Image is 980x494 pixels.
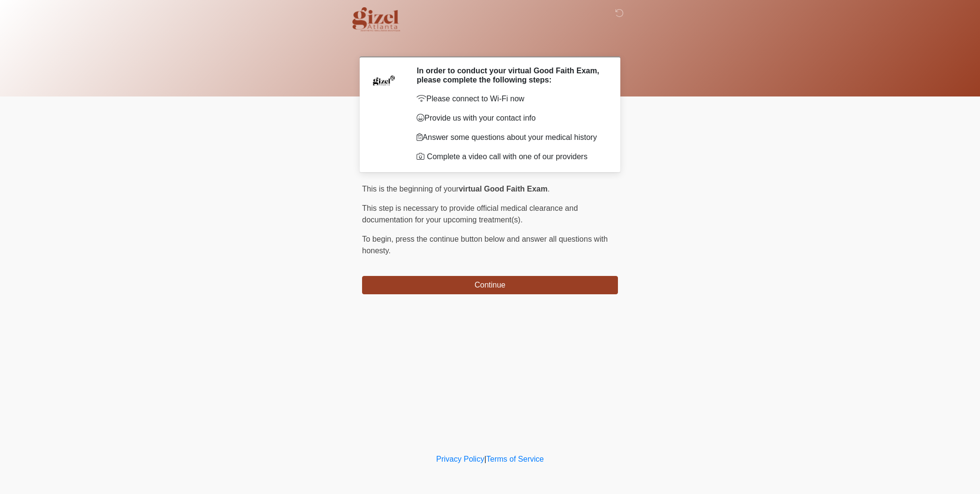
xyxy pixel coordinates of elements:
[486,455,544,463] a: Terms of Service
[352,7,400,31] img: Gizel Atlanta Logo
[484,455,486,463] a: |
[436,455,485,463] a: Privacy Policy
[369,66,398,95] img: Agent Avatar
[417,112,603,124] p: Provide us with your contact info
[547,185,549,193] span: .
[417,93,603,105] p: Please connect to Wi-Fi now
[355,35,625,53] h1: ‎ ‎
[362,276,618,294] button: Continue
[417,66,603,84] h2: In order to conduct your virtual Good Faith Exam, please complete the following steps:
[417,132,603,143] p: Answer some questions about your medical history
[459,185,547,193] strong: virtual Good Faith Exam
[362,235,395,243] span: To begin,
[362,185,459,193] span: This is the beginning of your
[362,235,608,255] span: press the continue button below and answer all questions with honesty.
[362,204,578,224] span: This step is necessary to provide official medical clearance and documentation for your upcoming ...
[417,151,603,163] li: Complete a video call with one of our providers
